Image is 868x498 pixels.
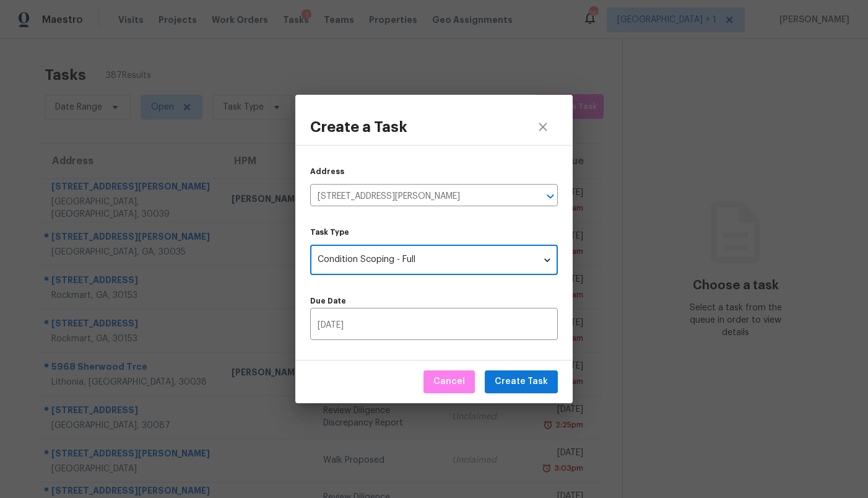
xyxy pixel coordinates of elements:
button: Cancel [423,370,475,393]
h3: Create a Task [310,118,407,136]
button: Create Task [485,370,558,393]
label: Address [310,168,344,175]
div: Condition Scoping - Full [310,245,558,276]
input: Search by address [310,187,523,206]
label: Task Type [310,229,558,236]
button: Open [542,188,559,205]
span: Create Task [495,374,548,390]
label: Due Date [310,297,558,305]
button: close [528,112,558,142]
span: Cancel [433,374,465,390]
